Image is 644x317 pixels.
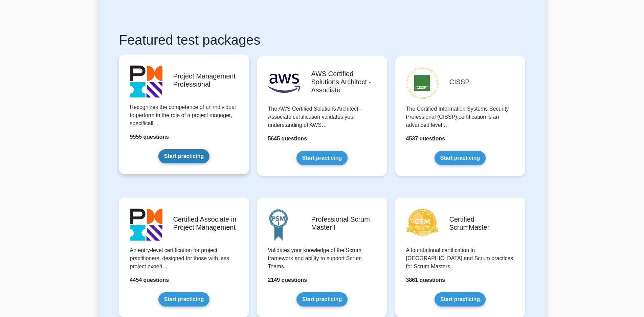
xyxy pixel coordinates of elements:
[435,151,486,165] a: Start practicing
[119,32,525,48] h1: Featured test packages
[158,292,209,307] a: Start practicing
[296,151,348,165] a: Start practicing
[435,292,486,307] a: Start practicing
[158,149,209,163] a: Start practicing
[296,292,348,307] a: Start practicing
